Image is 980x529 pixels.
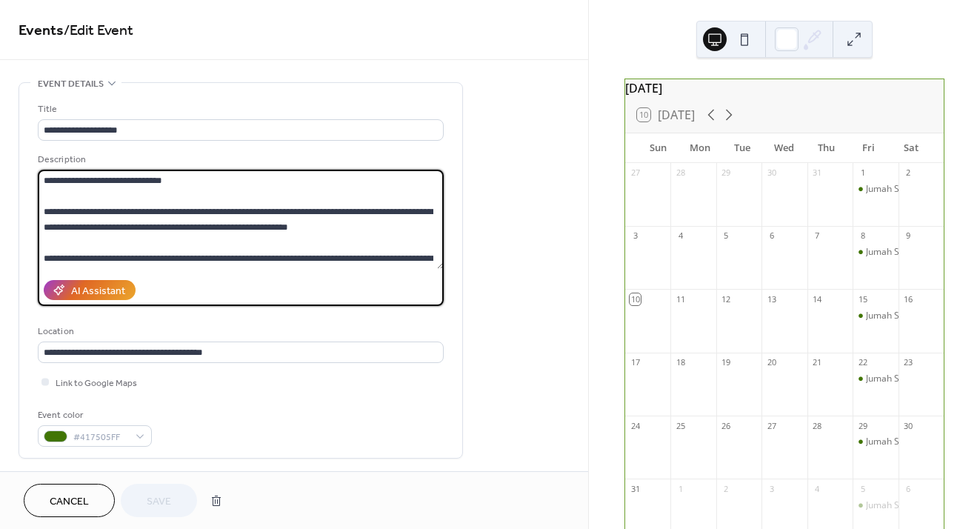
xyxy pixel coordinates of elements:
div: 17 [630,357,641,368]
div: Sun [637,133,679,163]
div: Jumah Salat (Prayer) [853,436,898,448]
div: Sat [890,133,932,163]
span: Event details [38,76,104,92]
div: 2 [903,167,914,179]
div: Jumah Salat (Prayer) [866,436,950,448]
div: 4 [812,483,823,494]
div: 3 [630,230,641,242]
a: Events [19,16,64,45]
div: 31 [630,483,641,494]
div: 7 [812,230,823,242]
div: 28 [812,420,823,431]
div: Jumah Salat (Prayer) [866,499,950,512]
div: 6 [766,230,777,242]
div: 6 [903,483,914,494]
div: Mon [679,133,721,163]
div: 5 [721,230,732,242]
div: Event color [38,407,149,423]
div: 13 [766,293,777,305]
div: 24 [630,420,641,431]
div: Jumah Salat (Prayer) [853,183,898,196]
span: #417505FF [73,430,128,445]
div: 2 [721,483,732,494]
div: 19 [721,357,732,368]
div: 23 [903,357,914,368]
button: Cancel [24,484,115,517]
div: Jumah Salat (Prayer) [853,373,898,385]
div: 10 [630,293,641,305]
div: Description [38,152,441,167]
div: Jumah Salat (Prayer) [866,246,950,259]
div: 27 [766,420,777,431]
div: Fri [847,133,890,163]
div: 22 [857,357,868,368]
div: 21 [812,357,823,368]
div: 31 [812,167,823,179]
div: 8 [857,230,868,242]
button: AI Assistant [44,280,136,300]
div: 11 [675,293,686,305]
div: 30 [766,167,777,179]
div: Tue [721,133,764,163]
span: Cancel [50,494,89,510]
div: Thu [805,133,847,163]
div: 4 [675,230,686,242]
div: 3 [766,483,777,494]
div: 28 [675,167,686,179]
div: Location [38,324,441,339]
div: 26 [721,420,732,431]
div: Jumah Salat (Prayer) [853,310,898,322]
div: 20 [766,357,777,368]
div: 12 [721,293,732,305]
span: Link to Google Maps [56,376,137,391]
div: 15 [857,293,868,305]
div: Jumah Salat (Prayer) [866,310,950,322]
div: 5 [857,483,868,494]
div: 27 [630,167,641,179]
div: 14 [812,293,823,305]
span: / Edit Event [64,16,133,45]
div: 1 [857,167,868,179]
div: Jumah Salat (Prayer) [853,246,898,259]
div: 18 [675,357,686,368]
div: 9 [903,230,914,242]
div: Jumah Salat (Prayer) [866,373,950,385]
div: 29 [857,420,868,431]
div: 25 [675,420,686,431]
div: 29 [721,167,732,179]
div: Wed [763,133,805,163]
div: Jumah Salat (Prayer) [866,183,950,196]
div: 1 [675,483,686,494]
div: AI Assistant [71,284,125,299]
div: 16 [903,293,914,305]
div: Jumah Salat (Prayer) [853,499,898,512]
div: [DATE] [625,79,944,97]
div: 30 [903,420,914,431]
div: Title [38,102,441,117]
